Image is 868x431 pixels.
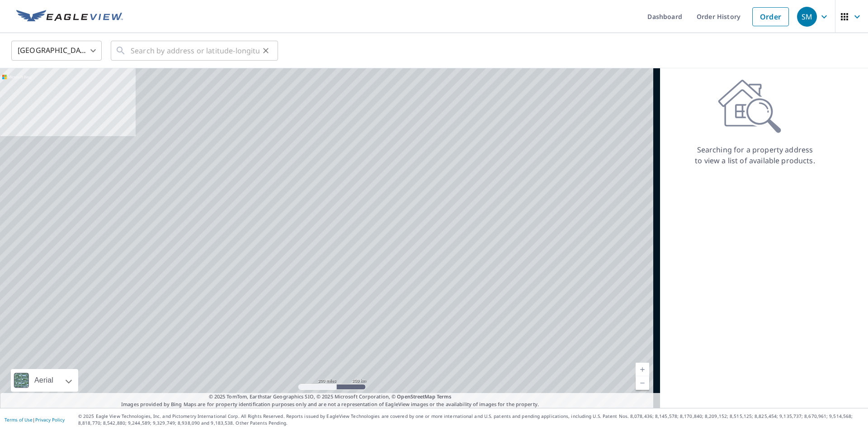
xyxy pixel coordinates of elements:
[694,144,816,166] p: Searching for a property address to view a list of available products.
[636,363,649,376] a: Current Level 5, Zoom In
[209,393,452,401] span: © 2025 TomTom, Earthstar Geographics SIO, © 2025 Microsoft Corporation, ©
[16,10,123,24] img: EV Logo
[5,417,33,423] a: Terms of Use
[11,369,78,392] div: Aerial
[437,393,452,400] a: Terms
[131,38,259,63] input: Search by address or latitude-longitude
[32,369,56,392] div: Aerial
[259,44,272,57] button: Clear
[752,7,789,26] a: Order
[797,7,817,27] div: SM
[11,38,102,63] div: [GEOGRAPHIC_DATA]
[78,413,863,426] p: © 2025 Eagle View Technologies, Inc. and Pictometry International Corp. All Rights Reserved. Repo...
[5,417,65,422] p: |
[397,393,435,400] a: OpenStreetMap
[636,376,649,390] a: Current Level 5, Zoom Out
[35,417,65,423] a: Privacy Policy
